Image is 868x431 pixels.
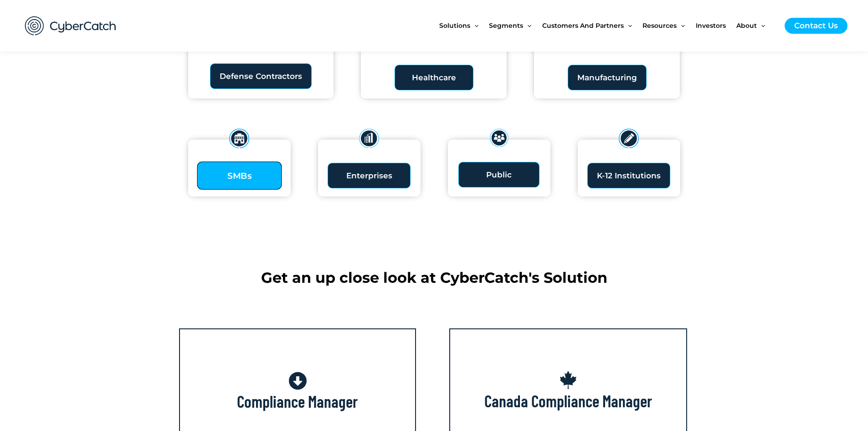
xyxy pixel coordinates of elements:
span: K-12 Institutions [597,172,661,180]
span: Investors [696,6,726,45]
a: Defense Contractors [210,63,312,89]
span: About [736,6,757,45]
span: Menu Toggle [523,6,531,45]
a: Healthcare [395,65,473,90]
span: SMBs [227,171,252,180]
a: Public [458,162,539,187]
span: Menu Toggle [624,6,632,45]
nav: Site Navigation: New Main Menu [439,6,776,45]
h2: Get an up close look at CyberCatch's Solution [179,268,689,287]
span: Resources [642,6,677,45]
span: Manufacturing [577,74,637,82]
span: Defense Contractors [220,73,302,80]
span: Segments [489,6,523,45]
span: Public [486,171,512,179]
img: CyberCatch [16,7,125,45]
a: Manufacturing [568,65,647,90]
span: Customers and Partners [542,6,624,45]
span: Solutions [439,6,470,45]
span: Enterprises [346,172,392,180]
a: Enterprises [328,163,411,188]
a: Contact Us [785,18,847,34]
span: Menu Toggle [757,6,765,45]
a: Investors [696,6,736,45]
span: Menu Toggle [470,6,478,45]
a: K-12 Institutions [587,163,670,188]
span: Menu Toggle [677,6,685,45]
h3: Compliance Manager [180,391,416,412]
span: Healthcare [412,74,456,82]
a: SMBs [197,161,282,190]
h3: Canada Compliance Manager [450,390,686,412]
